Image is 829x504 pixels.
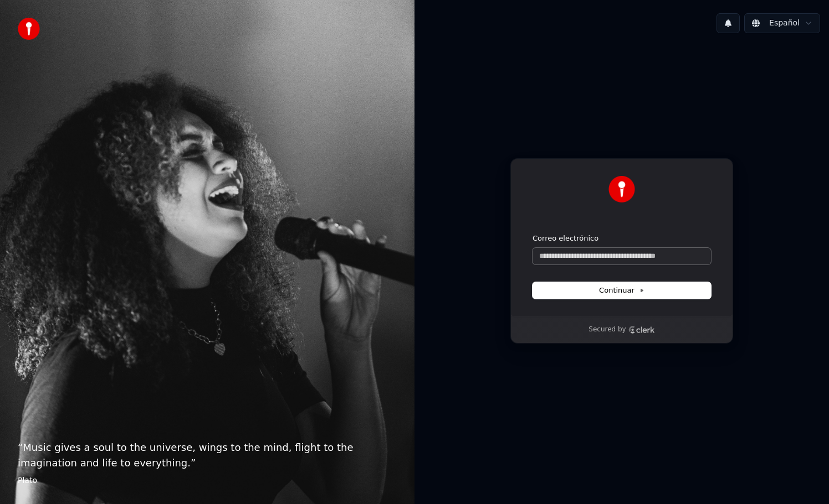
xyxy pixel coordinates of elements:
[608,176,635,202] img: Youka
[533,233,598,243] label: Correo electrónico
[18,475,397,486] footer: Plato
[18,18,40,40] img: youka
[533,282,711,299] button: Continuar
[599,285,644,295] span: Continuar
[628,326,655,334] a: Clerk logo
[589,325,626,334] p: Secured by
[18,440,397,471] p: “ Music gives a soul to the universe, wings to the mind, flight to the imagination and life to ev...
